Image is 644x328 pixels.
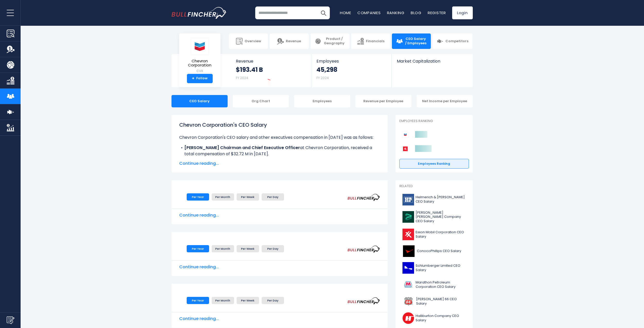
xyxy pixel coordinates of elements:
[237,245,259,252] li: Per Week
[236,66,263,74] strong: $193.41 B
[262,193,284,201] li: Per Day
[262,297,284,304] li: Per Day
[179,134,380,141] p: Chevron Corporation's CEO salary and other executives compensation in [DATE] was as follows:
[317,6,330,19] button: Search
[179,121,380,129] h1: Chevron Corporation's CEO Salary
[323,37,345,46] span: Product / Geography
[416,280,466,289] span: Marathon Petroleum Corporation CEO Salary
[402,131,409,138] img: Chevron Corporation competitors logo
[416,195,466,204] span: Helmerich & [PERSON_NAME] CEO Salary
[316,76,329,80] small: FY 2024
[428,10,446,15] a: Register
[184,145,300,151] b: [PERSON_NAME] Chairman and Chief Executive Officer
[351,33,390,49] a: Financials
[187,74,213,83] a: +Follow
[417,249,461,253] span: ConocoPhillips CEO Salary
[187,297,209,304] li: Per Year
[311,33,349,49] a: Product / Geography
[399,278,469,292] a: Marathon Petroleum Corporation CEO Salary
[311,54,391,87] a: Employees 45,298 FY 2024
[236,76,248,80] small: FY 2024
[416,314,466,323] span: Halliburton Company CEO Salary
[236,59,306,64] span: Revenue
[445,39,468,44] span: Competitors
[402,229,414,240] img: XOM logo
[399,209,469,225] a: [PERSON_NAME] [PERSON_NAME] Company CEO Salary
[417,95,473,107] div: Net Income per Employee
[183,38,217,74] a: Chevron Corporation CVX
[416,264,466,272] span: Schlumberger Limited CEO Salary
[411,10,422,15] a: Blog
[340,10,351,15] a: Home
[402,312,414,324] img: HAL logo
[179,160,380,167] span: Continue reading...
[357,10,381,15] a: Companies
[399,311,469,325] a: Halliburton Company CEO Salary
[212,193,234,201] li: Per Month
[231,54,311,87] a: Revenue $193.41 B FY 2024
[392,54,472,72] a: Market Capitalization
[399,193,469,207] a: Helmerich & [PERSON_NAME] CEO Salary
[402,211,414,223] img: BKR logo
[171,7,227,19] a: Go to homepage
[179,145,380,157] li: at Chevron Corporation, received a total compensation of $32.72 M in [DATE].
[229,33,268,49] a: Overview
[192,76,194,81] strong: +
[402,262,414,274] img: SLB logo
[402,279,414,290] img: MPC logo
[402,145,409,152] img: Exxon Mobil Corporation competitors logo
[402,296,415,307] img: PSX logo
[179,212,380,218] span: Continue reading...
[402,245,415,257] img: COP logo
[233,95,289,107] div: Org Chart
[366,39,384,44] span: Financials
[452,6,473,19] a: Login
[399,159,469,169] a: Employees Ranking
[270,33,308,49] a: Revenue
[397,59,467,64] span: Market Capitalization
[179,316,380,322] span: Continue reading...
[402,194,414,205] img: HP logo
[355,95,411,107] div: Revenue per Employee
[399,184,469,188] p: Related
[286,39,301,44] span: Revenue
[212,245,234,252] li: Per Month
[316,59,386,64] span: Employees
[392,33,431,49] a: CEO Salary / Employees
[245,39,261,44] span: Overview
[237,297,259,304] li: Per Week
[399,227,469,241] a: Exxon Mobil Corporation CEO Salary
[316,66,337,74] strong: 45,298
[399,119,469,123] p: Employees Ranking
[399,294,469,308] a: [PERSON_NAME] 66 CEO Salary
[171,95,228,107] div: CEO Salary
[187,193,209,201] li: Per Year
[262,245,284,252] li: Per Day
[183,69,216,73] small: CVX
[399,244,469,258] a: ConocoPhillips CEO Salary
[171,7,227,19] img: bullfincher logo
[416,211,466,224] span: [PERSON_NAME] [PERSON_NAME] Company CEO Salary
[416,297,466,306] span: [PERSON_NAME] 66 CEO Salary
[237,193,259,201] li: Per Week
[294,95,350,107] div: Employees
[405,37,427,46] span: CEO Salary / Employees
[387,10,405,15] a: Ranking
[183,59,216,67] span: Chevron Corporation
[212,297,234,304] li: Per Month
[187,245,209,252] li: Per Year
[416,230,466,239] span: Exxon Mobil Corporation CEO Salary
[433,33,473,49] a: Competitors
[179,264,380,270] span: Continue reading...
[399,261,469,275] a: Schlumberger Limited CEO Salary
